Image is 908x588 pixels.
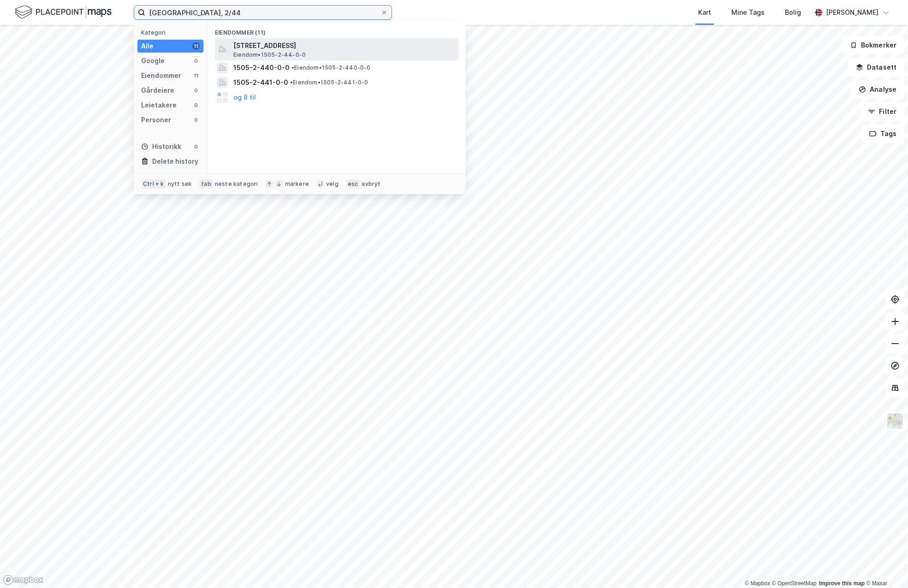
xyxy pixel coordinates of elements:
[731,7,765,18] div: Mine Tags
[886,412,904,430] img: Z
[290,79,293,86] span: •
[141,100,177,111] div: Leietakere
[233,62,290,73] span: 1505-2-440-0-0
[208,22,466,38] div: Eiendommer (11)
[860,102,904,121] button: Filter
[745,580,770,587] a: Mapbox
[199,179,213,189] div: tab
[192,42,200,50] div: 11
[192,101,200,109] div: 0
[698,7,711,18] div: Kart
[141,114,171,125] div: Personer
[141,29,203,36] div: Kategori
[192,143,200,150] div: 0
[141,179,166,189] div: Ctrl + k
[192,116,200,124] div: 0
[233,92,256,103] button: og 8 til
[233,77,288,88] span: 1505-2-441-0-0
[819,580,865,587] a: Improve this map
[168,180,192,188] div: nytt søk
[362,180,380,188] div: avbryt
[233,51,306,59] span: Eiendom • 1505-2-44-0-0
[192,57,200,65] div: 0
[215,180,258,188] div: neste kategori
[141,41,154,52] div: Alle
[145,6,380,19] input: Søk på adresse, matrikkel, gårdeiere, leietakere eller personer
[861,125,904,143] button: Tags
[233,40,455,51] span: [STREET_ADDRESS]
[192,87,200,94] div: 0
[141,85,174,96] div: Gårdeiere
[291,64,294,71] span: •
[15,4,112,20] img: logo.f888ab2527a4732fd821a326f86c7f29.svg
[851,80,904,99] button: Analyse
[785,7,801,18] div: Bolig
[285,180,309,188] div: markere
[826,7,878,18] div: [PERSON_NAME]
[141,70,181,81] div: Eiendommer
[3,575,43,585] a: Mapbox homepage
[291,64,371,71] span: Eiendom • 1505-2-440-0-0
[326,180,338,188] div: velg
[862,544,908,588] iframe: Chat Widget
[842,36,904,54] button: Bokmerker
[862,544,908,588] div: Kontrollprogram for chat
[141,55,165,66] div: Google
[290,79,368,86] span: Eiendom • 1505-2-441-0-0
[152,156,198,167] div: Delete history
[141,141,181,152] div: Historikk
[772,580,817,587] a: OpenStreetMap
[192,72,200,79] div: 11
[848,58,904,77] button: Datasett
[346,179,360,189] div: esc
